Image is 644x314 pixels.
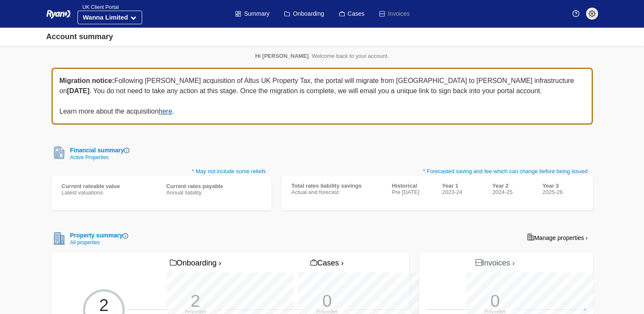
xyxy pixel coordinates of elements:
a: Manage properties › [522,231,592,244]
div: Current rates payable [166,183,261,189]
div: 2023-24 [442,189,482,195]
p: . Welcome back to your account. [52,53,593,59]
div: Current rateable value [62,183,156,189]
button: Wanna Limited [77,11,142,24]
div: Total rates liability savings [292,183,382,189]
div: Pre [DATE] [392,189,432,195]
div: Property summary [67,231,129,240]
img: Help [572,10,579,17]
a: Onboarding › [168,256,223,271]
div: Account summary [46,31,113,43]
div: Active Properties [67,155,130,160]
div: Year 1 [442,183,482,189]
div: Year 2 [492,183,532,189]
span: UK Client Portal [77,4,119,10]
div: 2025-26 [543,189,583,195]
a: here [159,108,172,115]
strong: Hi [PERSON_NAME] [255,53,309,59]
div: Actual and forecast [292,189,382,195]
div: Following [PERSON_NAME] acquisition of Altus UK Property Tax, the portal will migrate from [GEOGR... [52,68,593,125]
b: Migration notice: [60,77,114,84]
a: Cases › [308,256,346,271]
div: Year 3 [543,183,583,189]
strong: Wanna Limited [83,14,128,21]
b: [DATE] [67,87,89,94]
div: Financial summary [67,146,130,155]
p: * May not include some reliefs [52,167,271,176]
div: All properties [67,240,129,245]
div: Historical [392,183,432,189]
div: Latest valuations [62,189,156,196]
p: * Forecasted saving and fee which can change before being issued [281,167,593,176]
div: 2024-25 [492,189,532,195]
div: Annual liability [166,189,261,196]
img: settings [589,10,595,17]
